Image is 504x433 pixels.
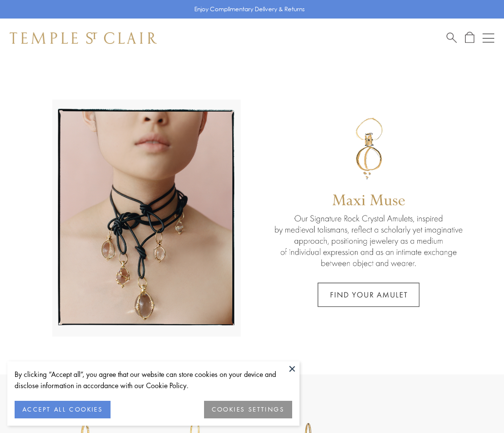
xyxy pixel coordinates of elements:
button: COOKIES SETTINGS [204,401,292,418]
button: ACCEPT ALL COOKIES [15,401,111,418]
a: Open Shopping Bag [465,32,474,44]
p: Enjoy Complimentary Delivery & Returns [194,4,305,14]
img: Temple St. Clair [10,32,157,44]
a: Search [447,32,457,44]
button: Open navigation [483,32,494,44]
div: By clicking “Accept all”, you agree that our website can store cookies on your device and disclos... [15,369,292,391]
